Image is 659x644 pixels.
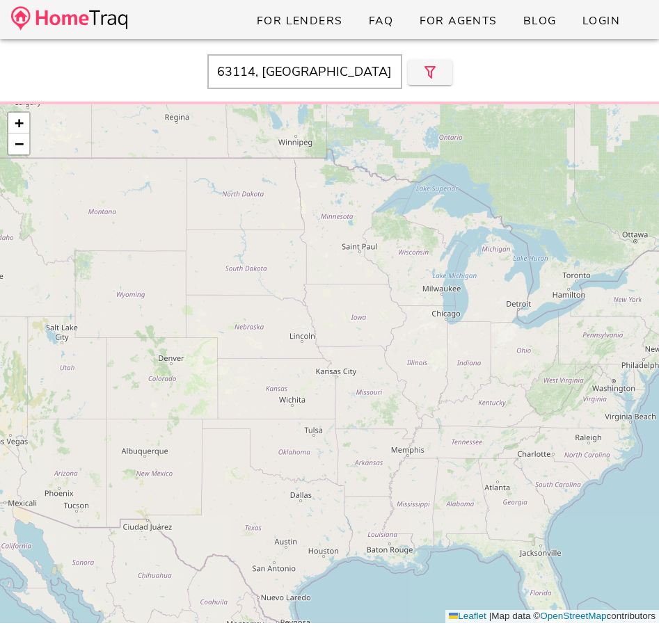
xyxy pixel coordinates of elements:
span: For Agents [418,13,497,29]
span: Login [582,13,620,29]
span: | [489,611,492,621]
a: Login [571,8,631,33]
input: Enter Your Address, Zipcode or City & State [207,54,402,89]
a: For Lenders [245,8,354,33]
img: desktop-logo.34a1112.png [11,6,127,31]
a: Zoom out [8,134,29,154]
span: For Lenders [256,13,343,29]
a: For Agents [407,8,508,33]
span: Blog [523,13,557,29]
a: FAQ [357,8,405,33]
div: Map data © contributors [445,610,659,623]
a: Blog [511,8,568,33]
a: OpenStreetMap [540,611,606,621]
a: Zoom in [8,113,29,134]
span: + [15,114,24,131]
span: − [15,135,24,152]
a: Leaflet [449,611,486,621]
span: FAQ [368,13,394,29]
